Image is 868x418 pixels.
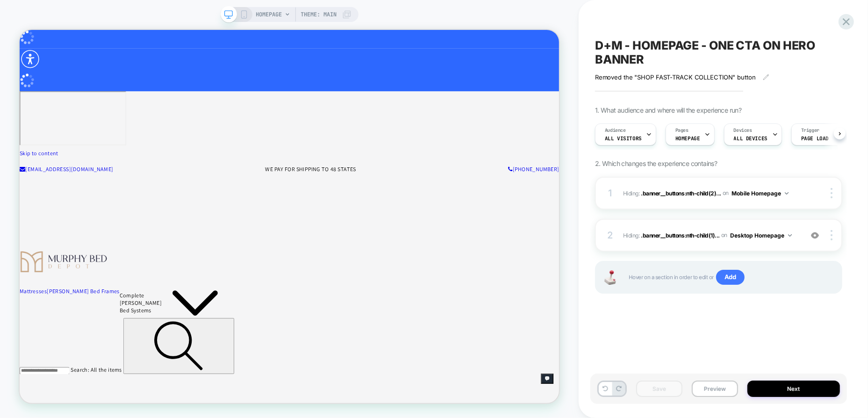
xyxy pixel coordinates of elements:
[595,159,717,167] span: 2. Which changes the experience contains?
[801,127,819,134] span: Trigger
[605,135,642,142] span: All Visitors
[595,73,756,81] span: Removed the "SHOP FAST-TRACK COLLECTION" button
[256,7,282,22] span: HOMEPAGE
[605,227,615,244] div: 2
[651,180,719,193] a: call ++1(904)823-9255
[747,381,840,397] button: Next
[595,106,741,114] span: 1. What audience and where will the experience run?
[133,344,280,384] summary: Complete Murphy Bed Systems
[36,344,133,354] span: [PERSON_NAME] Bed Frames
[301,7,337,22] span: Theme: MAIN
[716,270,745,285] span: Add
[723,188,729,198] span: on
[721,230,727,240] span: on
[641,231,720,238] span: .banner__buttons:nth-child(1)...
[788,234,792,237] img: down arrow
[831,188,832,198] img: close
[601,270,619,285] img: Joystick
[785,192,789,195] img: down arrow
[328,180,449,193] p: WE PAY FOR SHIPPING TO 48 STATES
[36,344,133,354] a: Murphy Bed Frames
[811,231,819,239] img: crossed eye
[831,230,832,240] img: close
[605,127,626,134] span: Audience
[675,135,700,142] span: HOMEPAGE
[734,127,752,134] span: Devices
[623,230,798,241] span: Hiding :
[675,127,689,134] span: Pages
[595,38,842,66] span: D+M - HOMEPAGE - ONE CTA ON HERO BANNER
[605,185,615,202] div: 1
[730,230,792,241] button: Desktop Homepage
[732,187,789,199] button: Mobile Homepage
[133,350,201,379] span: Complete [PERSON_NAME] Bed Systems
[641,189,721,196] span: .banner__buttons:nth-child(2)...
[734,135,768,142] span: ALL DEVICES
[623,187,798,199] span: Hiding :
[801,135,829,142] span: Page Load
[692,381,738,397] button: Preview
[636,381,682,397] button: Save
[629,270,832,285] span: Hover on a section in order to edit or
